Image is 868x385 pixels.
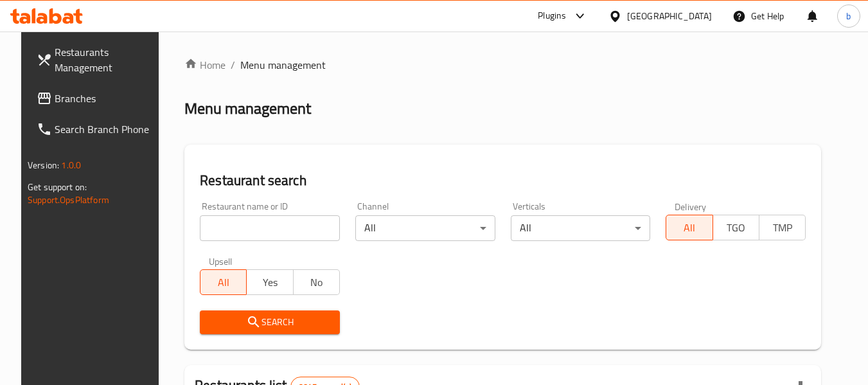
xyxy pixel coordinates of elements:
[759,215,806,240] button: TMP
[666,215,713,240] button: All
[184,57,821,73] nav: breadcrumb
[26,114,166,145] a: Search Branch Phone
[627,9,712,23] div: [GEOGRAPHIC_DATA]
[200,269,247,295] button: All
[765,219,801,237] span: TMP
[713,215,759,240] button: TGO
[26,83,166,114] a: Branches
[355,215,495,241] div: All
[671,219,707,237] span: All
[55,44,156,75] span: Restaurants Management
[28,157,59,174] span: Version:
[511,215,651,241] div: All
[61,157,81,174] span: 1.0.0
[200,215,340,241] input: Search for restaurant name or ID..
[718,219,754,237] span: TGO
[55,91,156,106] span: Branches
[200,171,806,190] h2: Restaurant search
[240,57,326,73] span: Menu management
[293,269,340,295] button: No
[184,57,226,73] a: Home
[209,256,233,265] label: Upsell
[26,37,166,83] a: Restaurants Management
[675,202,707,211] label: Delivery
[299,273,335,292] span: No
[28,192,109,208] a: Support.OpsPlatform
[538,8,566,24] div: Plugins
[846,9,851,23] span: b
[210,314,330,330] span: Search
[200,310,340,334] button: Search
[55,121,156,137] span: Search Branch Phone
[184,98,311,119] h2: Menu management
[28,179,87,195] span: Get support on:
[252,273,288,292] span: Yes
[231,57,235,73] li: /
[206,273,242,292] span: All
[246,269,293,295] button: Yes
